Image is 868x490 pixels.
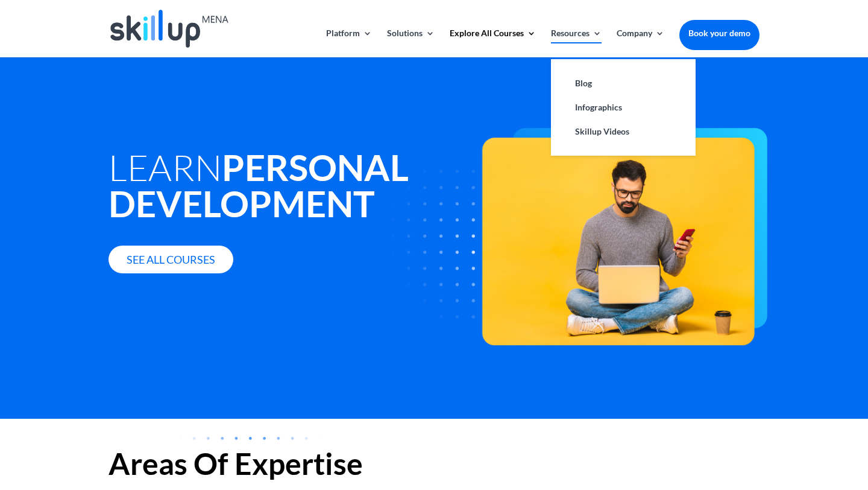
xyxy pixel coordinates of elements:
[110,10,228,48] img: Skillup Mena
[391,105,768,346] img: PersonalDevelopmentCover
[679,20,759,46] a: Book your demo
[108,246,233,274] a: See all courses
[808,432,868,490] iframe: Chat Widget
[563,71,684,95] a: Blog
[387,29,435,57] a: Solutions
[563,95,684,119] a: Infographics
[450,29,536,57] a: Explore All Courses
[326,29,372,57] a: Platform
[563,119,684,144] a: Skillup Videos
[108,448,759,485] h2: Areas Of Expertise
[617,29,664,57] a: Company
[108,145,409,225] strong: Personal Development
[108,149,485,227] h1: Learn
[551,29,602,57] a: Resources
